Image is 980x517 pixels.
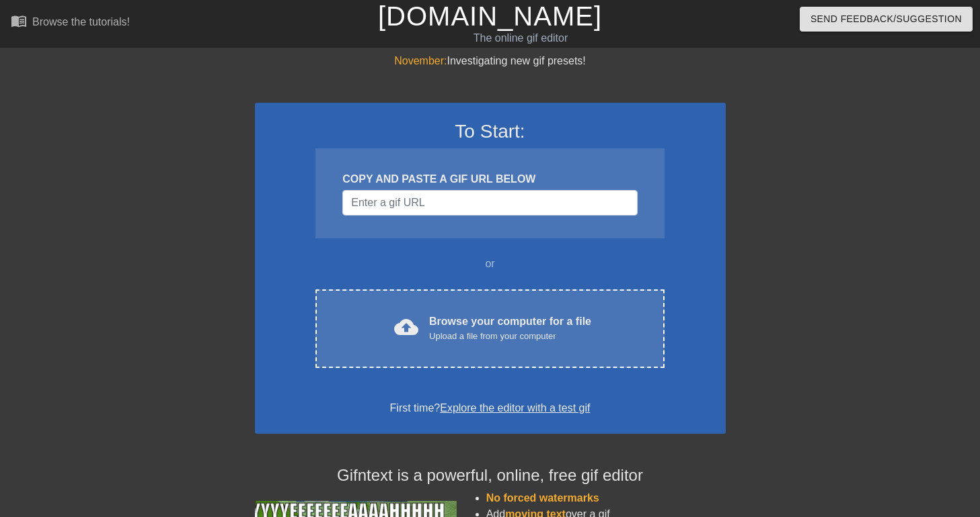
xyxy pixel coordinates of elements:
div: First time? [272,400,708,416]
h3: To Start: [272,120,708,143]
input: Username [342,190,637,216]
div: Investigating new gif presets! [255,53,726,69]
button: Send Feedback/Suggestion [800,7,973,32]
div: Browse your computer for a file [429,314,591,343]
a: Browse the tutorials! [11,13,130,34]
div: Browse the tutorials! [32,16,130,28]
h4: Gifntext is a powerful, online, free gif editor [255,466,726,485]
a: Explore the editor with a test gif [440,402,590,414]
span: No forced watermarks [486,492,599,504]
span: cloud_upload [394,315,418,339]
div: Upload a file from your computer [429,330,591,343]
span: menu_book [11,13,27,29]
div: The online gif editor [334,30,708,46]
span: November: [394,55,447,66]
span: Send Feedback/Suggestion [811,11,962,28]
div: or [290,256,691,272]
div: COPY AND PASTE A GIF URL BELOW [342,171,637,187]
a: [DOMAIN_NAME] [378,1,602,31]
